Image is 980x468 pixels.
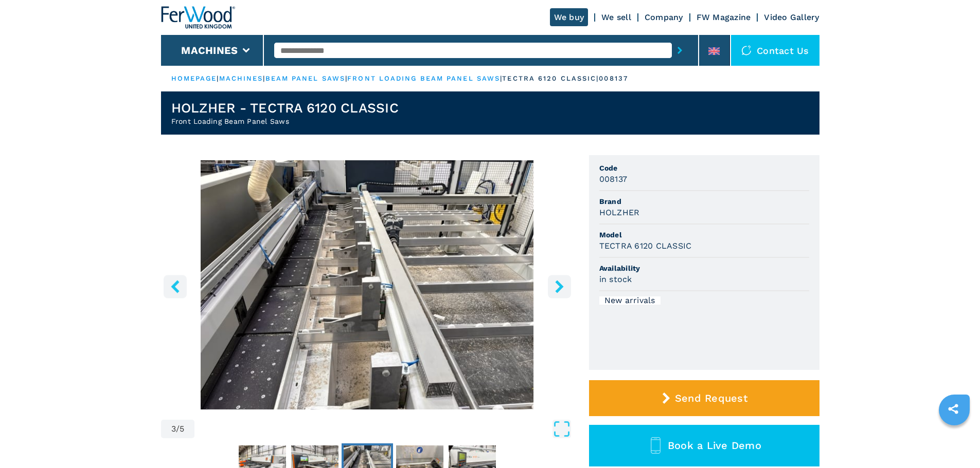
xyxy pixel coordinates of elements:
a: sharethis [940,396,966,422]
p: tectra 6120 classic | [502,74,599,83]
span: | [345,74,347,82]
button: right-button [548,275,571,298]
a: We buy [550,8,589,26]
img: Ferwood [161,6,235,29]
span: Brand [599,196,809,207]
div: Go to Slide 3 [161,160,574,409]
div: New arrivals [599,296,661,305]
a: We sell [601,12,631,22]
span: Model [599,230,809,240]
span: Code [599,163,809,173]
img: Front Loading Beam Panel Saws HOLZHER TECTRA 6120 CLASSIC [161,160,574,409]
button: left-button [164,275,187,298]
button: submit-button [672,39,688,62]
h3: HOLZHER [599,207,640,218]
button: Open Fullscreen [197,420,571,438]
span: Book a Live Demo [668,439,761,452]
button: Machines [181,44,238,57]
a: beam panel saws [265,74,346,82]
span: | [500,74,502,82]
p: 008137 [599,74,628,83]
span: Send Request [675,392,747,404]
a: Video Gallery [764,12,819,22]
a: machines [219,74,263,82]
button: Send Request [589,380,819,416]
iframe: Chat [936,422,972,460]
span: 5 [180,425,184,433]
h3: TECTRA 6120 CLASSIC [599,240,692,252]
span: Availability [599,263,809,273]
button: Book a Live Demo [589,425,819,466]
a: front loading beam panel saws [347,74,500,82]
a: Company [645,12,683,22]
div: Contact us [731,35,819,66]
span: | [217,74,219,82]
a: HOMEPAGE [171,74,217,82]
a: FW Magazine [697,12,751,22]
h1: HOLZHER - TECTRA 6120 CLASSIC [171,100,399,116]
h3: 008137 [599,173,628,185]
img: Contact us [741,45,752,55]
h2: Front Loading Beam Panel Saws [171,116,399,126]
h3: in stock [599,273,632,285]
span: / [176,425,180,433]
span: 3 [171,425,176,433]
span: | [263,74,265,82]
